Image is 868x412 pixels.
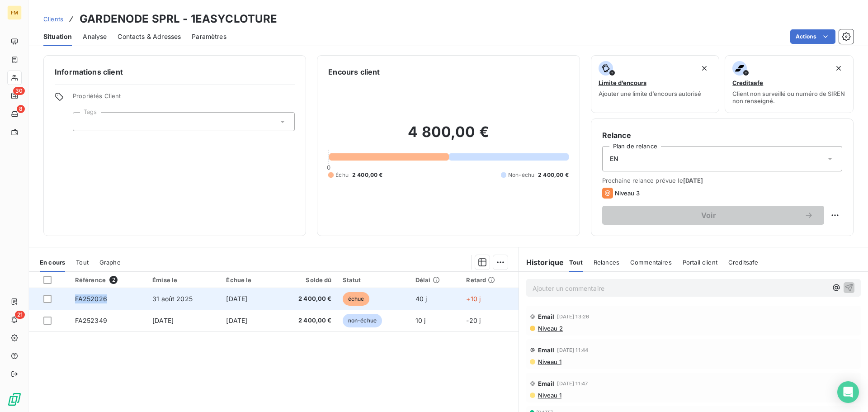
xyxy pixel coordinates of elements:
span: +10 j [466,295,481,303]
span: Niveau 1 [537,392,561,399]
span: Creditsafe [732,79,763,86]
span: 31 août 2025 [152,295,193,303]
img: Logo LeanPay [7,392,22,407]
span: [DATE] [683,177,703,184]
button: CreditsafeClient non surveillé ou numéro de SIREN non renseigné. [725,55,854,113]
span: [DATE] 13:26 [557,314,589,319]
span: 2 [109,276,118,284]
div: Open Intercom Messenger [837,381,859,403]
span: [DATE] [152,317,174,324]
span: Commentaires [630,259,672,266]
span: 40 j [415,295,427,303]
span: Prochaine relance prévue le [602,177,842,184]
div: Solde dû [278,276,331,284]
h6: Encours client [328,66,380,77]
span: Email [538,313,555,320]
button: Actions [790,29,835,44]
span: Situation [43,32,72,41]
span: FA252349 [75,317,107,324]
span: EN [610,154,618,163]
span: Contacts & Adresses [118,32,181,41]
span: 2 400,00 € [352,171,383,179]
span: Niveau 1 [537,358,561,365]
span: Graphe [99,259,121,266]
div: Délai [415,276,456,284]
span: Paramètres [192,32,226,41]
span: Ajouter une limite d’encours autorisé [599,90,701,97]
span: Portail client [683,259,717,266]
span: Niveau 3 [615,189,640,197]
h6: Relance [602,130,842,141]
span: 2 400,00 € [278,316,331,325]
span: Tout [569,259,583,266]
span: Voir [613,212,804,219]
span: non-échue [343,314,382,327]
div: Échue le [226,276,268,284]
span: Non-échu [508,171,534,179]
span: Client non surveillé ou numéro de SIREN non renseigné. [732,90,846,104]
span: [DATE] 11:44 [557,347,588,353]
div: Référence [75,276,142,284]
span: Propriétés Client [73,92,295,105]
a: Clients [43,14,63,24]
h6: Historique [519,257,564,268]
h2: 4 800,00 € [328,123,568,150]
span: 2 400,00 € [278,294,331,303]
button: Limite d’encoursAjouter une limite d’encours autorisé [591,55,720,113]
span: Tout [76,259,89,266]
span: 21 [15,311,25,319]
span: [DATE] [226,317,247,324]
span: Email [538,380,555,387]
span: 2 400,00 € [538,171,569,179]
span: Clients [43,15,63,23]
span: -20 j [466,317,481,324]
span: Email [538,346,555,354]
span: FA252026 [75,295,107,303]
button: Voir [602,206,824,225]
span: Échu [335,171,349,179]
span: 8 [17,105,25,113]
span: 10 j [415,317,426,324]
div: FM [7,5,22,20]
span: Limite d’encours [599,79,646,86]
h3: GARDENODE SPRL - 1EASYCLOTURE [80,11,277,27]
div: Émise le [152,276,215,284]
span: En cours [40,259,65,266]
span: 0 [327,164,330,171]
h6: Informations client [55,66,295,77]
span: 30 [13,87,25,95]
span: Niveau 2 [537,325,563,332]
span: [DATE] 11:47 [557,381,588,386]
div: Statut [343,276,405,284]
input: Ajouter une valeur [80,118,88,126]
span: [DATE] [226,295,247,303]
span: Relances [594,259,619,266]
span: Creditsafe [728,259,759,266]
span: Analyse [83,32,107,41]
span: échue [343,292,370,306]
div: Retard [466,276,513,284]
